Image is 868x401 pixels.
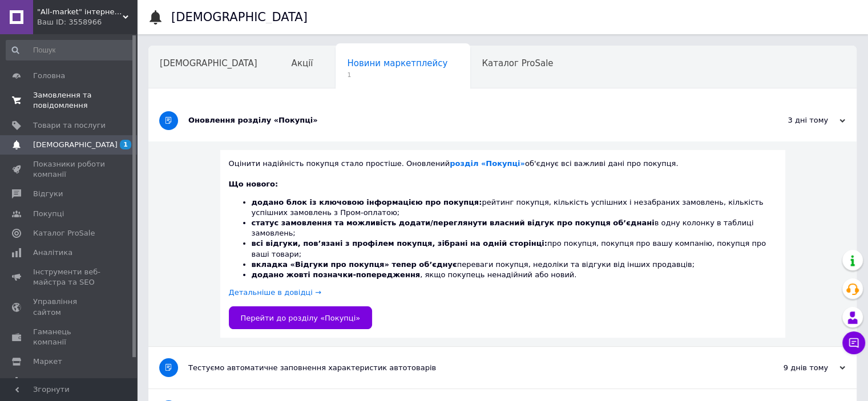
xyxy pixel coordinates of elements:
[241,314,361,322] span: Перейти до розділу «Покупці»
[229,306,373,329] a: Перейти до розділу «Покупці»
[33,71,65,81] span: Головна
[171,10,308,24] h1: [DEMOGRAPHIC_DATA]
[120,140,131,149] span: 1
[252,270,421,279] b: додано жовті позначки-попередження
[33,267,106,287] span: Інструменти веб-майстра та SEO
[252,198,482,206] b: додано блок із ключовою інформацією про покупця:
[33,327,106,347] span: Гаманець компанії
[33,140,118,150] span: [DEMOGRAPHIC_DATA]
[842,331,865,354] button: Чат з покупцем
[229,288,321,297] a: Детальніше в довідці →
[229,159,777,169] div: Оцінити надійність покупця стало простіше. Оновлений об'єднує всі важливі дані про покупця.
[347,71,447,79] span: 1
[33,297,106,317] span: Управління сайтом
[33,357,62,367] span: Маркет
[160,58,257,68] span: [DEMOGRAPHIC_DATA]
[37,17,137,27] div: Ваш ID: 3558966
[731,115,845,125] div: 3 дні тому
[482,58,553,68] span: Каталог ProSale
[229,180,278,188] b: Що нового:
[188,363,731,373] div: Тестуємо автоматичне заповнення характеристик автотоварів
[252,260,695,269] span: переваги покупця, недоліки та відгуки від інших продавців;
[252,270,577,279] span: , якщо покупець ненадійний або новий.
[292,58,313,68] span: Акції
[33,248,72,258] span: Аналітика
[6,40,135,60] input: Пошук
[450,159,525,168] a: розділ «Покупці»
[33,189,63,199] span: Відгуки
[252,239,547,248] b: всі відгуки, пов’язані з профілем покупця, зібрані на одній сторінці:
[33,209,64,219] span: Покупці
[347,58,447,68] span: Новини маркетплейсу
[33,159,106,180] span: Показники роботи компанії
[188,115,731,125] div: Оновлення розділу «Покупці»
[252,239,766,258] span: про покупця, покупця про вашу компанію, покупця про ваші товари;
[252,218,754,237] span: в одну колонку в таблиці замовлень;
[33,120,106,131] span: Товари та послуги
[33,376,91,386] span: Налаштування
[252,218,655,227] b: статус замовлення та можливість додати/переглянути власний відгук про покупця обʼєднані
[33,228,95,238] span: Каталог ProSale
[252,198,764,217] span: рейтинг покупця, кількість успішних і незабраних замовлень, кількість успішних замовлень з Пром-о...
[37,7,123,17] span: "All-market" інтернет-магазин потрібних товарів
[252,260,457,269] b: вкладка «Відгуки про покупця» тепер обʼєднує
[33,90,106,111] span: Замовлення та повідомлення
[731,363,845,373] div: 9 днів тому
